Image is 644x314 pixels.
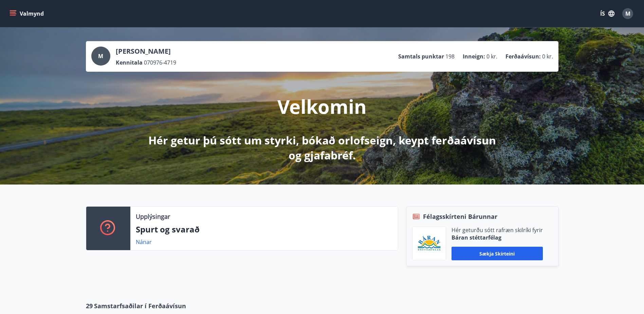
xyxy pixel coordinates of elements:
[542,53,553,60] span: 0 kr.
[452,234,543,241] p: Báran stéttarfélag
[86,301,93,310] span: 29
[144,59,176,66] span: 070976-4719
[423,212,497,221] span: Félagsskírteni Bárunnar
[94,301,186,310] span: Samstarfsaðilar í Ferðaávísun
[625,10,630,17] span: M
[620,5,636,22] button: M
[116,59,143,66] p: Kennitala
[277,93,367,119] p: Velkomin
[8,7,47,20] button: menu
[116,47,176,56] p: [PERSON_NAME]
[136,238,152,246] a: Nánar
[98,52,103,60] span: M
[445,53,455,60] span: 198
[143,133,501,163] p: Hér getur þú sótt um styrki, bókað orlofseign, keypt ferðaávísun og gjafabréf.
[398,53,444,60] p: Samtals punktar
[136,224,392,235] p: Spurt og svarað
[452,247,543,260] button: Sækja skírteini
[418,235,441,251] img: Bz2lGXKH3FXEIQKvoQ8VL0Fr0uCiWgfgA3I6fSs8.png
[596,7,618,20] button: ÍS
[136,212,170,221] p: Upplýsingar
[463,53,485,60] p: Inneign :
[486,53,497,60] span: 0 kr.
[452,226,543,234] p: Hér geturðu sótt rafræn skilríki fyrir
[505,53,541,60] p: Ferðaávísun :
